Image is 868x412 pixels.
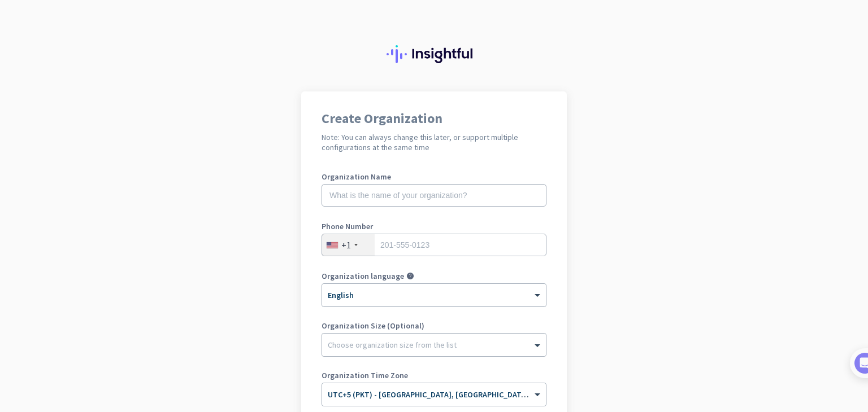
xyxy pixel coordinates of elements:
div: +1 [341,239,351,251]
i: help [406,272,414,280]
h1: Create Organization [322,112,546,125]
label: Organization Name [322,173,546,181]
img: Insightful [387,45,481,63]
label: Phone Number [322,222,546,230]
label: Organization language [322,272,404,280]
h2: Note: You can always change this later, or support multiple configurations at the same time [322,132,546,152]
input: 201-555-0123 [322,234,546,256]
label: Organization Size (Optional) [322,322,546,330]
input: What is the name of your organization? [322,184,546,207]
label: Organization Time Zone [322,371,546,379]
